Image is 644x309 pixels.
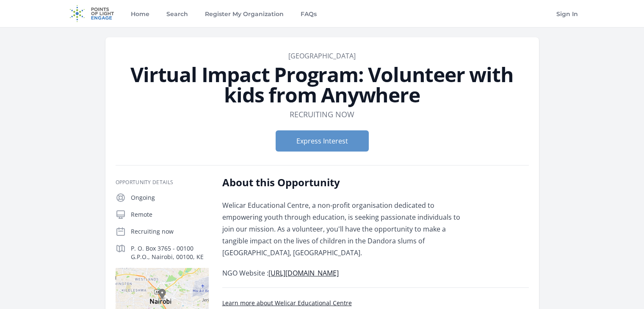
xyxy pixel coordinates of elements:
h1: Virtual Impact Program: Volunteer with kids from Anywhere [116,64,529,105]
p: Remote [131,210,209,219]
p: P. O. Box 3765 - 00100 G.P.O., Nairobi, 00100, KE [131,244,209,261]
a: [GEOGRAPHIC_DATA] [288,51,356,61]
a: Learn more about Welicar Educational Centre [222,299,352,307]
p: Welicar Educational Centre, a non-profit organisation dedicated to empowering youth through educa... [222,199,470,259]
button: Express Interest [276,130,369,152]
p: Ongoing [131,193,209,202]
p: NGO Website : [222,267,470,279]
p: Recruiting now [131,227,209,236]
dd: Recruiting now [290,108,354,120]
a: [URL][DOMAIN_NAME] [268,268,339,278]
h3: Opportunity Details [116,179,209,186]
h2: About this Opportunity [222,176,470,189]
